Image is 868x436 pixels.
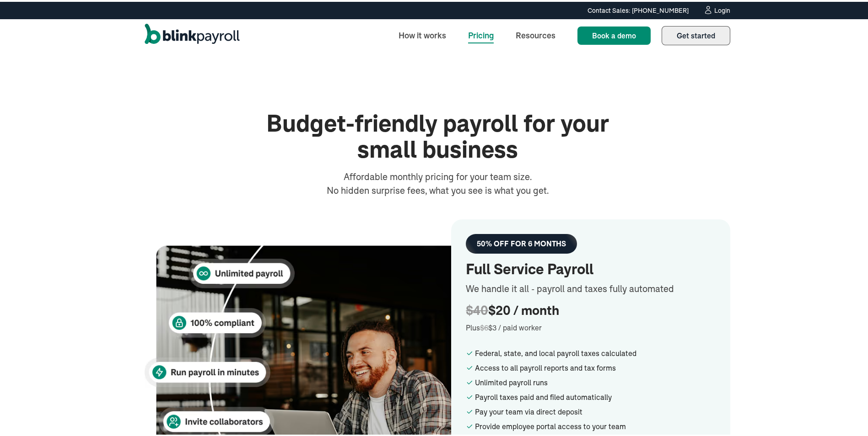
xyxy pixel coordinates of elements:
[714,5,730,12] div: Login
[508,24,563,43] a: Resources
[475,361,716,372] div: Access to all payroll reports and tax forms
[475,346,716,357] div: Federal, state, and local payroll taxes calculated
[391,24,453,43] a: How it works
[466,320,716,331] div: Plus $3 / paid worker
[466,301,716,317] div: $20 / month
[461,24,501,43] a: Pricing
[703,4,730,14] a: Login
[475,419,716,430] div: Provide employee portal access to your team
[466,259,716,276] h2: Full Service Payroll
[577,25,651,43] a: Book a demo
[592,29,636,38] span: Book a demo
[466,302,488,316] span: $40
[662,24,730,43] a: Get started
[466,280,716,294] div: We handle it all - payroll and taxes fully automated
[324,168,551,196] div: Affordable monthly pricing for your team size. No hidden surprise fees, what you see is what you ...
[480,321,488,330] span: $6
[677,29,715,38] span: Get started
[254,109,620,161] h1: Budget-friendly payroll for your small business
[475,390,716,401] div: Payroll taxes paid and filed automatically
[475,404,716,415] div: Pay your team via direct deposit
[588,4,689,14] div: Contact Sales: [PHONE_NUMBER]
[475,375,716,386] div: Unlimited payroll runs
[477,238,566,246] div: 50% OFF FOR 6 MONTHS
[145,22,240,46] a: home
